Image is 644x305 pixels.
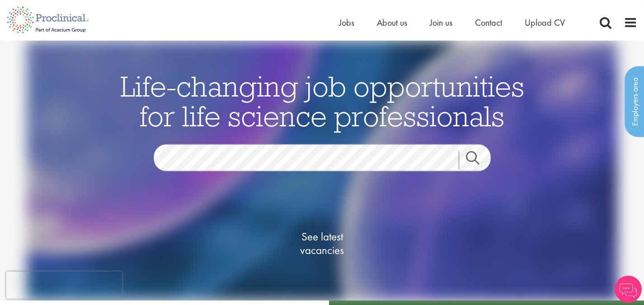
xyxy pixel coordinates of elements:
[277,194,367,293] a: See latestvacancies
[277,230,367,257] span: See latest vacancies
[26,41,618,300] img: candidate home
[525,17,565,28] a: Upload CV
[120,68,524,134] span: Life-changing job opportunities for life science professionals
[377,17,407,28] a: About us
[459,151,498,169] a: Job search submit button
[6,272,122,299] iframe: reCAPTCHA
[475,17,502,28] a: Contact
[339,17,354,28] a: Jobs
[430,17,452,28] a: Join us
[615,276,642,303] img: Chatbot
